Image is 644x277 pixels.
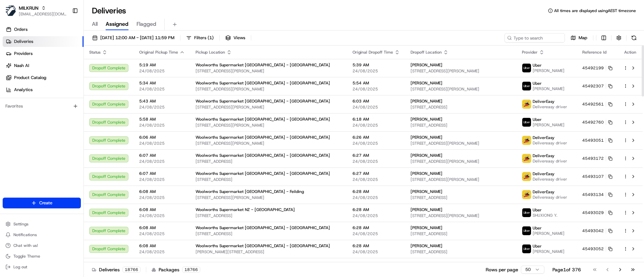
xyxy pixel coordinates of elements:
[182,267,200,273] div: 18766
[533,213,557,218] span: SHUXIONG Y.
[3,84,84,95] a: Analytics
[13,254,40,259] span: Toggle Theme
[353,80,400,86] span: 5:54 AM
[137,20,156,28] span: Flagged
[139,177,185,182] span: 24/08/2025
[122,267,141,273] div: 18766
[522,226,531,235] img: uber-new-logo.jpeg
[139,123,185,128] span: 24/08/2025
[411,153,442,158] span: [PERSON_NAME]
[533,99,554,104] span: DeliverEasy
[3,24,84,35] a: Orders
[14,26,28,32] span: Orders
[89,33,177,43] button: [DATE] 12:00 AM - [DATE] 11:59 PM
[522,82,531,90] img: uber-new-logo.jpeg
[504,33,565,43] input: Type to search
[3,3,69,19] button: MILKRUNMILKRUN[EMAIL_ADDRESS][DOMAIN_NAME]
[582,246,612,252] button: 45493052
[3,219,81,229] button: Settings
[13,232,37,237] span: Notifications
[19,5,39,11] button: MILKRUN
[533,81,542,86] span: Uber
[568,33,590,43] button: Map
[582,101,612,107] button: 45492561
[353,135,400,140] span: 6:26 AM
[522,64,531,72] img: uber-new-logo.jpeg
[139,189,185,194] span: 6:08 AM
[139,195,185,200] span: 24/08/2025
[353,261,400,267] span: 6:29 AM
[582,174,612,179] button: 45493107
[152,266,200,273] div: Packages
[411,68,511,74] span: [STREET_ADDRESS][PERSON_NAME]
[554,8,636,13] span: All times are displayed using AEST timezone
[139,231,185,236] span: 24/08/2025
[196,249,342,255] span: [PERSON_NAME][STREET_ADDRESS]
[533,262,562,267] span: DoorDash Drive
[411,213,511,218] span: [STREET_ADDRESS][PERSON_NAME]
[196,80,330,86] span: Woolworths Supermarket [GEOGRAPHIC_DATA] - [GEOGRAPHIC_DATA]
[522,172,531,181] img: delivereasy_logo.png
[233,35,245,41] span: Views
[411,86,511,92] span: [STREET_ADDRESS][PERSON_NAME]
[139,159,185,164] span: 24/08/2025
[139,135,185,140] span: 6:06 AM
[353,177,400,182] span: 24/08/2025
[92,266,141,273] div: Deliveries
[139,249,185,255] span: 24/08/2025
[196,50,225,55] span: Pickup Location
[582,83,612,89] button: 45492307
[353,225,400,230] span: 6:28 AM
[13,221,29,227] span: Settings
[411,171,442,176] span: [PERSON_NAME]
[522,208,531,217] img: uber-new-logo.jpeg
[3,36,84,47] a: Deliveries
[3,230,81,239] button: Notifications
[353,213,400,218] span: 24/08/2025
[582,210,612,215] button: 45493029
[139,213,185,218] span: 24/08/2025
[13,243,38,248] span: Chat with us!
[139,105,185,110] span: 24/08/2025
[411,243,442,249] span: [PERSON_NAME]
[411,177,511,182] span: [STREET_ADDRESS][PERSON_NAME]
[411,117,442,122] span: [PERSON_NAME]
[3,72,84,83] a: Product Catalog
[3,101,81,112] div: Favorites
[522,245,531,253] img: uber-new-logo.jpeg
[196,243,330,249] span: Woolworths Supermarket [GEOGRAPHIC_DATA] - [GEOGRAPHIC_DATA]
[411,50,442,55] span: Dropoff Location
[139,80,185,86] span: 5:34 AM
[623,50,637,55] div: Action
[3,198,81,208] button: Create
[411,105,511,110] span: [STREET_ADDRESS]
[3,262,81,272] button: Log out
[19,11,67,17] button: [EMAIL_ADDRESS][DOMAIN_NAME]
[196,195,342,200] span: [STREET_ADDRESS][PERSON_NAME]
[14,87,33,93] span: Analytics
[579,35,587,41] span: Map
[629,33,639,43] button: Refresh
[533,177,567,182] span: Delivereasy driver
[353,171,400,176] span: 6:27 AM
[196,141,342,146] span: [STREET_ADDRESS][PERSON_NAME]
[533,158,567,164] span: Delivereasy driver
[533,153,554,158] span: DeliverEasy
[196,123,342,128] span: [STREET_ADDRESS][PERSON_NAME]
[533,63,542,68] span: Uber
[411,261,442,267] span: [PERSON_NAME]
[533,231,565,236] span: [PERSON_NAME]
[139,98,185,104] span: 5:43 AM
[411,159,511,164] span: [STREET_ADDRESS][PERSON_NAME]
[92,20,98,28] span: All
[411,98,442,104] span: [PERSON_NAME]
[522,136,531,145] img: delivereasy_logo.png
[533,244,542,249] span: Uber
[353,231,400,236] span: 24/08/2025
[14,63,29,69] span: Nash AI
[353,123,400,128] span: 24/08/2025
[582,138,612,143] button: 45493051
[533,68,565,73] span: [PERSON_NAME]
[196,189,304,194] span: Woolworths Supermarket [GEOGRAPHIC_DATA] - Feilding
[582,120,612,125] button: 45492760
